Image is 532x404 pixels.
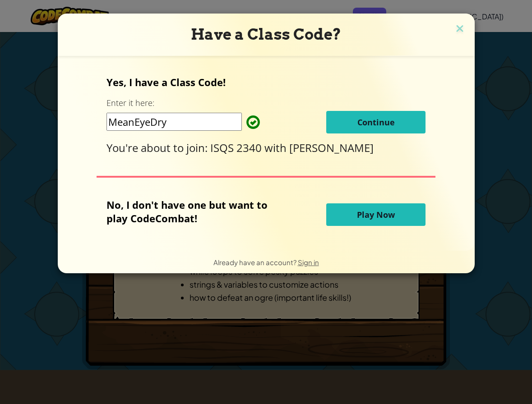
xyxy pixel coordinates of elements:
button: Continue [326,111,426,133]
span: Play Now [357,209,395,220]
img: close icon [454,23,466,36]
span: Continue [357,117,395,128]
label: Enter it here: [106,97,154,109]
button: Play Now [326,203,426,226]
span: with [264,140,289,155]
span: You're about to join: [106,140,210,155]
span: Already have an account? [213,258,298,266]
span: ISQS 2340 [210,140,264,155]
p: No, I don't have one but want to play CodeCombat! [106,198,281,225]
a: Sign in [298,258,319,266]
span: Have a Class Code? [191,25,341,43]
p: Yes, I have a Class Code! [106,75,426,89]
span: [PERSON_NAME] [289,140,374,155]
